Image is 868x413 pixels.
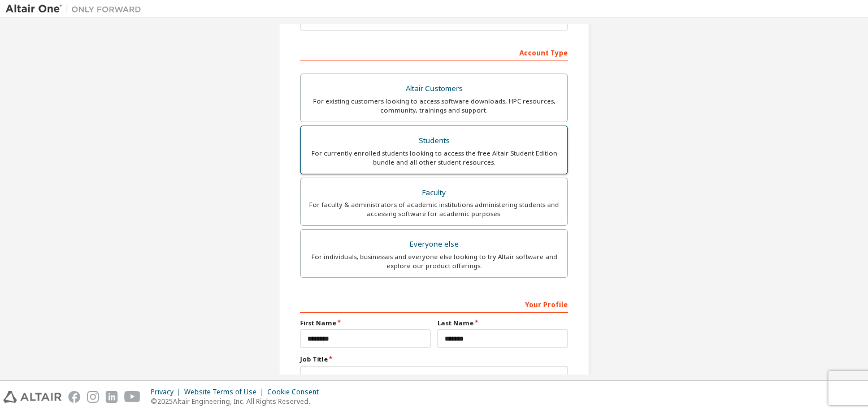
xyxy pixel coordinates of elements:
img: linkedin.svg [106,391,118,403]
div: For faculty & administrators of academic institutions administering students and accessing softwa... [307,200,561,218]
img: Altair One [6,3,147,15]
img: instagram.svg [87,391,99,403]
p: © 2025 Altair Engineering, Inc. All Rights Reserved. [151,397,325,406]
div: For individuals, businesses and everyone else looking to try Altair software and explore our prod... [307,252,561,270]
img: youtube.svg [124,391,141,403]
label: Last Name [437,319,568,328]
div: Cookie Consent [267,388,325,397]
div: Altair Customers [307,81,561,97]
div: Your Profile [300,295,568,313]
img: altair_logo.svg [3,391,62,403]
div: Privacy [151,388,184,397]
div: Faculty [307,185,561,201]
label: First Name [300,319,431,328]
label: Job Title [300,355,568,364]
div: For existing customers looking to access software downloads, HPC resources, community, trainings ... [307,97,561,115]
img: facebook.svg [68,391,80,403]
div: Everyone else [307,236,561,252]
div: Website Terms of Use [184,388,267,397]
div: For currently enrolled students looking to access the free Altair Student Edition bundle and all ... [307,149,561,167]
div: Account Type [300,43,568,61]
div: Students [307,133,561,149]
